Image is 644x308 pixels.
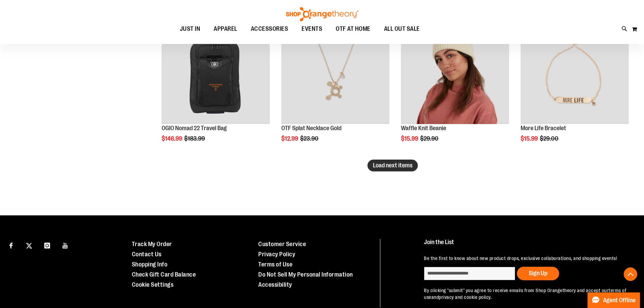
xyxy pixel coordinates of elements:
a: Visit our X page [23,239,35,251]
span: OTF AT HOME [336,21,371,37]
a: Product image for Waffle Knit BeanieSALE [401,16,509,125]
span: ACCESSORIES [251,21,288,37]
span: JUST IN [180,21,200,37]
img: Product image for Splat Necklace Gold [281,16,389,124]
div: product [158,13,273,159]
a: Privacy Policy [258,251,295,258]
span: $29.00 [540,135,559,142]
span: EVENTS [302,21,322,37]
a: Product image for Splat Necklace GoldSALE [281,16,389,125]
span: $23.90 [300,135,319,142]
a: OGIO Nomad 22 Travel Bag [162,125,227,132]
a: Shopping Info [132,261,168,268]
p: By clicking "submit" you agree to receive emails from Shop Orangetheory and accept our and [424,287,628,301]
p: Be the first to know about new product drops, exclusive collaborations, and shopping events! [424,255,628,262]
div: product [398,13,512,159]
div: product [517,13,632,159]
a: Check Gift Card Balance [132,271,196,278]
h4: Join the List [424,239,628,252]
button: Sign Up [517,267,559,280]
a: Visit our Instagram page [41,239,53,251]
a: Contact Us [132,251,162,258]
span: Load next items [373,162,412,169]
a: Cookie Settings [132,281,174,288]
span: ALL OUT SALE [384,21,420,37]
span: Agent Offline [603,297,636,304]
a: Product image for OGIO Nomad 22 Travel BagSALE [162,16,270,125]
img: Twitter [26,243,32,249]
span: $146.99 [162,135,183,142]
img: Shop Orangetheory [285,7,359,21]
a: privacy and cookie policy. [439,294,492,300]
input: enter email [424,267,515,280]
a: Product image for More Life BraceletSALE [521,16,629,125]
a: More Life Bracelet [521,125,566,132]
button: Back To Top [624,267,637,281]
span: $183.99 [184,135,206,142]
span: $12.99 [281,135,299,142]
img: Product image for OGIO Nomad 22 Travel Bag [162,16,270,124]
a: Terms of Use [258,261,292,268]
span: Sign Up [529,270,547,277]
a: Track My Order [132,241,172,247]
a: Waffle Knit Beanie [401,125,446,132]
button: Load next items [367,160,418,171]
a: Visit our Facebook page [5,239,17,251]
span: $15.99 [521,135,539,142]
a: terms of use [424,288,626,300]
img: Product image for Waffle Knit Beanie [401,16,509,124]
button: Agent Offline [588,292,640,308]
span: $29.90 [420,135,439,142]
a: Visit our Youtube page [59,239,71,251]
a: Accessibility [258,281,292,288]
span: $15.99 [401,135,419,142]
a: Customer Service [258,241,306,247]
div: product [278,13,393,159]
a: Do Not Sell My Personal Information [258,271,353,278]
span: APPAREL [214,21,237,37]
img: Product image for More Life Bracelet [521,16,629,124]
a: OTF Splat Necklace Gold [281,125,341,132]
